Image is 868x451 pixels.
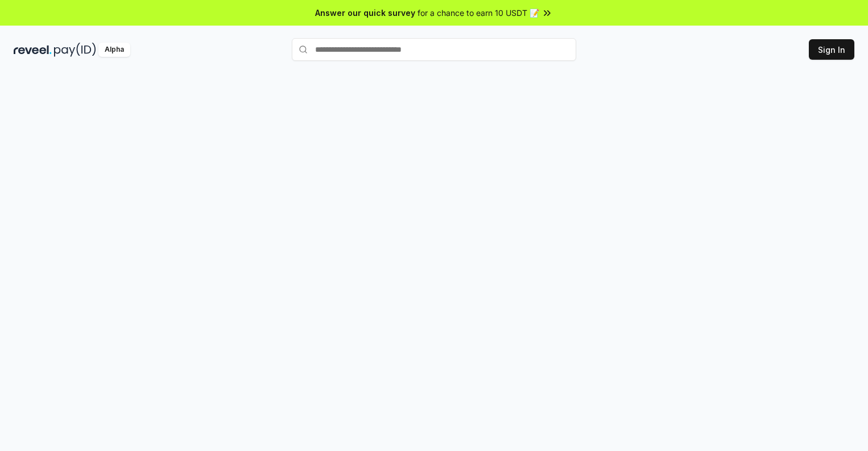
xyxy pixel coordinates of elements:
[54,43,96,57] img: pay_id
[14,43,52,57] img: reveel_dark
[809,39,854,60] button: Sign In
[315,7,415,19] span: Answer our quick survey
[98,43,130,57] div: Alpha
[418,7,539,19] span: for a chance to earn 10 USDT 📝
